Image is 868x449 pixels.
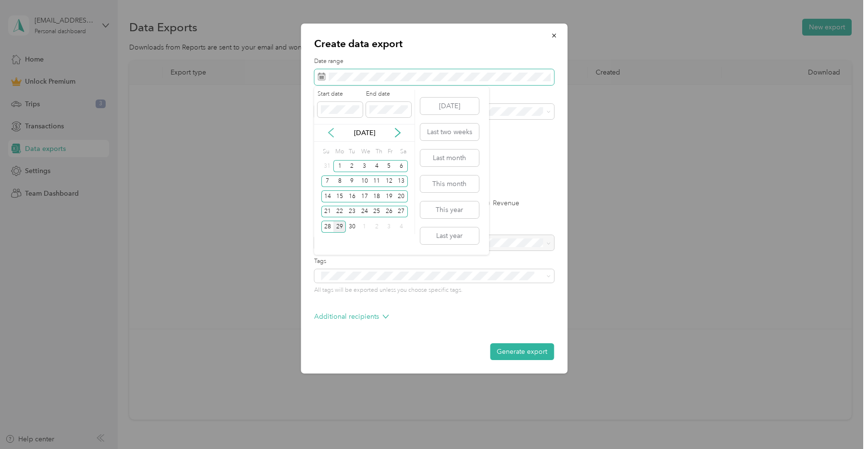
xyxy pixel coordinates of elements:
div: 3 [383,221,395,233]
label: End date [366,90,411,99]
iframe: Everlance-gr Chat Button Frame [814,395,868,449]
div: 5 [383,160,395,172]
div: 31 [321,160,334,172]
div: 9 [346,175,358,187]
div: 1 [358,221,371,233]
div: 4 [395,221,408,233]
p: Create data export [314,37,554,50]
div: Mo [333,145,344,159]
div: 7 [321,175,334,187]
button: Last two weeks [420,124,479,140]
div: Sa [399,145,408,159]
div: 24 [358,206,371,218]
div: 28 [321,221,334,233]
div: 19 [383,190,395,202]
div: 25 [370,206,383,218]
div: 16 [346,190,358,202]
button: Last year [420,227,479,244]
div: 12 [383,175,395,187]
div: 27 [395,206,408,218]
div: We [360,145,371,159]
p: [DATE] [344,128,385,138]
div: 15 [333,190,346,202]
div: 8 [333,175,346,187]
button: [DATE] [420,98,479,114]
div: 18 [370,190,383,202]
div: Tu [347,145,356,159]
div: Fr [386,145,395,159]
div: 29 [333,221,346,233]
p: All tags will be exported unless you choose specific tags. [314,286,554,295]
div: 22 [333,206,346,218]
div: 14 [321,190,334,202]
div: 20 [395,190,408,202]
button: This month [420,175,479,192]
div: 6 [395,160,408,172]
label: Date range [314,57,554,66]
div: 4 [370,160,383,172]
div: 2 [346,160,358,172]
div: 3 [358,160,371,172]
p: Additional recipients [314,312,389,322]
div: 1 [333,160,346,172]
button: Last month [420,150,479,166]
div: Th [374,145,383,159]
div: 26 [383,206,395,218]
div: 17 [358,190,371,202]
div: Su [321,145,330,159]
label: Tags [314,257,554,266]
div: 13 [395,175,408,187]
div: 21 [321,206,334,218]
div: 30 [346,221,358,233]
div: 23 [346,206,358,218]
div: 10 [358,175,371,187]
div: 11 [370,175,383,187]
div: 2 [370,221,383,233]
button: Generate export [490,343,554,360]
button: This year [420,201,479,218]
label: Start date [318,90,363,99]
